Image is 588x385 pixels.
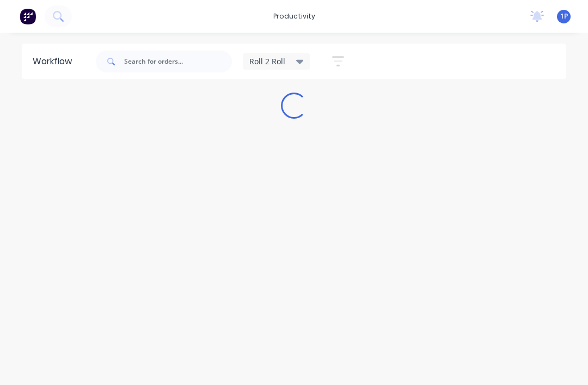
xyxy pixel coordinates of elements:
div: Workflow [33,55,77,68]
img: Factory [20,8,36,25]
span: Roll 2 Roll [249,56,285,67]
div: productivity [268,8,321,25]
input: Search for orders... [124,51,232,72]
span: 1P [560,11,568,21]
